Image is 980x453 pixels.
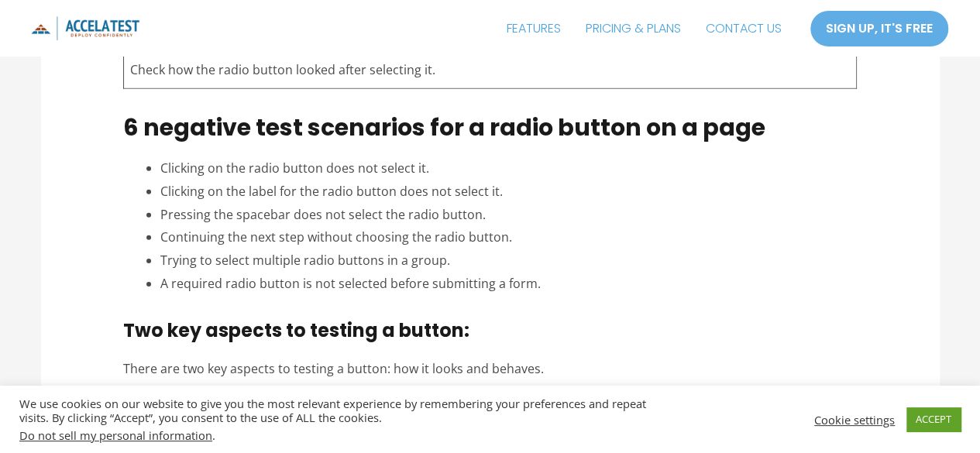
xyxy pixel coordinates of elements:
[160,273,857,296] li: A required radio button is not selected before submitting a form.
[19,427,212,443] a: Do not sell my personal information
[814,413,895,427] a: Cookie settings
[160,226,857,249] li: Continuing the next step without choosing the radio button.
[19,428,679,442] div: .
[160,249,857,273] li: Trying to select multiple radio buttons in a group.
[160,180,857,204] li: Clicking on the label for the radio button does not select it.
[810,10,949,47] a: SIGN UP, IT'S FREE
[160,204,857,227] li: Pressing the spacebar does not select the radio button.
[494,9,573,48] a: FEATURES
[573,9,693,48] a: PRICING & PLANS
[124,53,857,89] td: Check how the radio button looked after selecting it.
[19,396,679,442] div: We use cookies on our website to give you the most relevant experience by remembering your prefer...
[123,317,469,343] span: Two key aspects to testing a button:
[31,16,139,40] img: icon
[494,9,794,48] nav: Site Navigation
[123,358,857,381] p: There are two key aspects to testing a button: how it looks and behaves.
[906,407,961,431] a: ACCEPT
[123,111,765,144] strong: 6 negative test scenarios for a radio button on a page
[693,9,794,48] a: CONTACT US
[160,157,857,180] li: Clicking on the radio button does not select it.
